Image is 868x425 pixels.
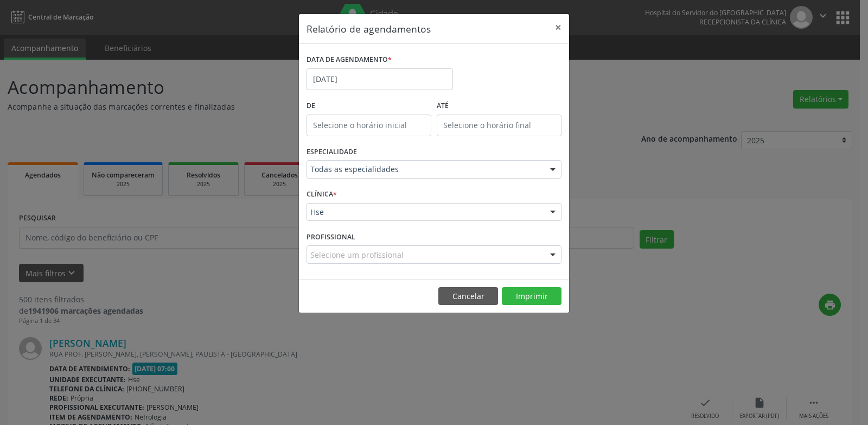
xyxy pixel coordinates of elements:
span: Todas as especialidades [310,164,539,175]
label: PROFISSIONAL [307,229,355,245]
label: CLÍNICA [307,186,337,203]
h5: Relatório de agendamentos [307,22,431,36]
input: Selecione uma data ou intervalo [307,68,453,90]
span: Hse [310,207,539,218]
button: Imprimir [502,287,561,306]
label: ESPECIALIDADE [307,144,357,161]
input: Selecione o horário final [437,115,561,136]
label: DATA DE AGENDAMENTO [307,52,392,68]
button: Cancelar [438,287,498,306]
label: De [307,98,431,115]
label: ATÉ [437,98,561,115]
button: Close [547,14,569,41]
span: Selecione um profissional [310,249,404,261]
input: Selecione o horário inicial [307,115,431,136]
